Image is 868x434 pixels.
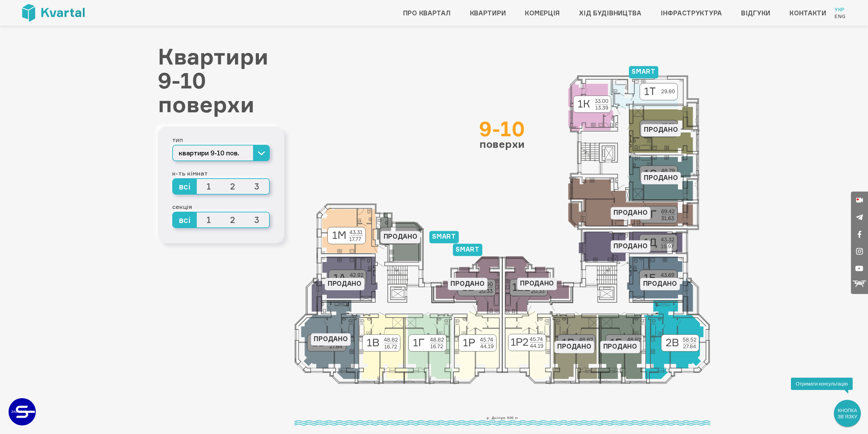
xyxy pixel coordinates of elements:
[479,118,525,149] div: поверхи
[158,44,284,116] h1: Квартири 9-10 поверхи
[835,6,846,13] a: Укр
[525,8,560,18] a: Комерція
[197,212,221,227] span: 1
[741,8,770,18] a: Відгуки
[172,168,270,178] div: к-ть кімнат
[245,212,269,227] span: 3
[294,415,710,425] div: р. Дніпро 600 м
[790,8,826,18] a: Контакти
[22,4,85,22] img: Kvartal
[579,8,642,18] a: Хід будівництва
[173,179,197,194] span: всі
[403,8,451,18] a: Про квартал
[172,201,270,212] div: секція
[245,179,269,194] span: 3
[11,410,34,414] text: ЗАБУДОВНИК
[835,401,860,426] div: КНОПКА ЗВ`ЯЗКУ
[661,8,722,18] a: Інфраструктура
[221,212,245,227] span: 2
[197,179,221,194] span: 1
[172,145,270,161] button: квартири 9-10 пов.
[9,398,36,425] a: ЗАБУДОВНИК
[172,135,270,145] div: тип
[221,179,245,194] span: 2
[791,378,853,390] div: Отримати консультацію
[479,118,525,139] div: 9-10
[470,8,506,18] a: Квартири
[173,212,197,227] span: всі
[835,13,846,20] a: Eng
